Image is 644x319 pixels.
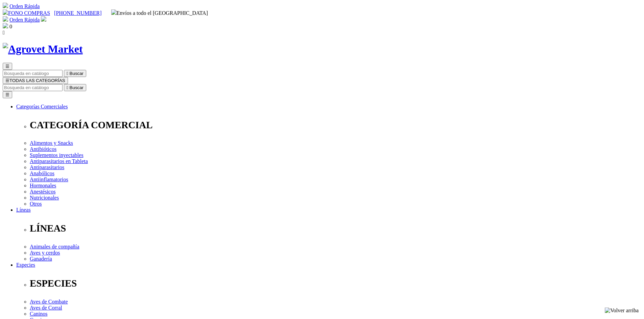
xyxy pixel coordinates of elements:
[111,10,208,16] span: Envíos a todo el [GEOGRAPHIC_DATA]
[30,146,56,152] a: Antibióticos
[30,158,88,164] a: Antiparasitarios en Tableta
[41,16,46,22] img: user.svg
[16,207,31,213] a: Líneas
[111,9,117,15] img: delivery-truck.svg
[30,195,59,201] a: Nutricionales
[30,170,54,176] a: Anabólicos
[3,9,8,15] img: phone.svg
[30,244,79,249] a: Animales de compañía
[30,311,47,317] a: Caninos
[30,164,64,170] a: Antiparasitarios
[64,70,86,77] button:  Buscar
[30,119,641,131] p: CATEGORÍA COMERCIAL
[9,24,12,29] span: 0
[9,3,40,9] a: Orden Rápida
[70,85,84,90] span: Buscar
[30,152,84,158] a: Suplementos inyectables
[3,70,63,77] input: Buscar
[16,104,68,109] a: Categorías Comerciales
[30,201,42,207] a: Otros
[3,91,12,98] button: ☰
[30,140,73,146] a: Alimentos y Snacks
[30,278,641,289] p: ESPECIES
[54,10,101,16] a: [PHONE_NUMBER]
[64,84,86,91] button:  Buscar
[3,16,8,22] img: shopping-cart.svg
[30,183,56,188] a: Hormonales
[3,30,5,35] i: 
[5,64,9,69] span: ☰
[67,85,68,90] i: 
[30,189,55,194] a: Anestésicos
[70,71,84,76] span: Buscar
[3,77,68,84] button: ☰TODAS LAS CATEGORÍAS
[3,3,8,8] img: shopping-cart.svg
[3,23,8,28] img: shopping-bag.svg
[67,71,68,76] i: 
[41,17,46,23] a: Acceda a su cuenta de cliente
[9,17,40,23] a: Orden Rápida
[3,84,63,91] input: Buscar
[30,223,641,234] p: LÍNEAS
[605,308,639,314] img: Volver arriba
[30,177,68,182] a: Antiinflamatorios
[3,43,83,55] img: Agrovet Market
[3,246,117,316] iframe: Brevo live chat
[3,10,50,16] a: FONO COMPRAS
[5,78,9,83] span: ☰
[3,63,12,70] button: ☰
